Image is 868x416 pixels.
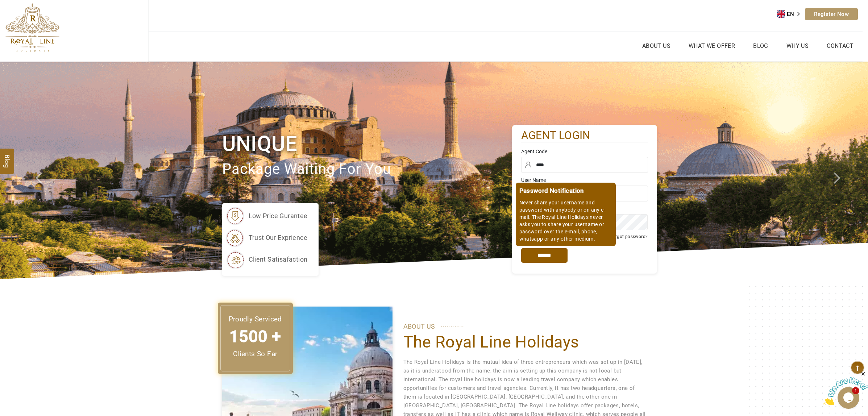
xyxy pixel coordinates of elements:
[521,129,648,143] h2: agent login
[640,41,672,51] a: About Us
[777,9,805,20] a: EN
[785,41,810,51] a: Why Us
[26,62,70,279] a: Check next prev
[823,371,868,405] iframe: chat widget
[777,9,805,20] div: Language
[441,320,464,330] span: ............
[687,41,737,51] a: What we Offer
[226,250,308,269] li: client satisafaction
[5,3,59,52] img: The Royal Line Holidays
[521,176,648,184] label: User Name
[521,205,648,212] label: Password
[777,9,805,20] aside: Language selected: English
[226,229,308,247] li: trust our exprience
[825,41,855,51] a: Contact
[805,8,858,20] a: Register Now
[825,62,868,279] a: Check next image
[403,321,646,332] p: ABOUT US
[226,207,308,225] li: low price gurantee
[521,148,648,155] label: Agent Code
[3,154,12,160] span: Blog
[222,130,512,157] h1: Unique
[403,332,646,352] h1: The Royal Line Holidays
[751,41,770,51] a: Blog
[222,157,512,182] p: package waiting for you
[610,234,648,239] a: Forgot password?
[529,235,557,240] label: Remember me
